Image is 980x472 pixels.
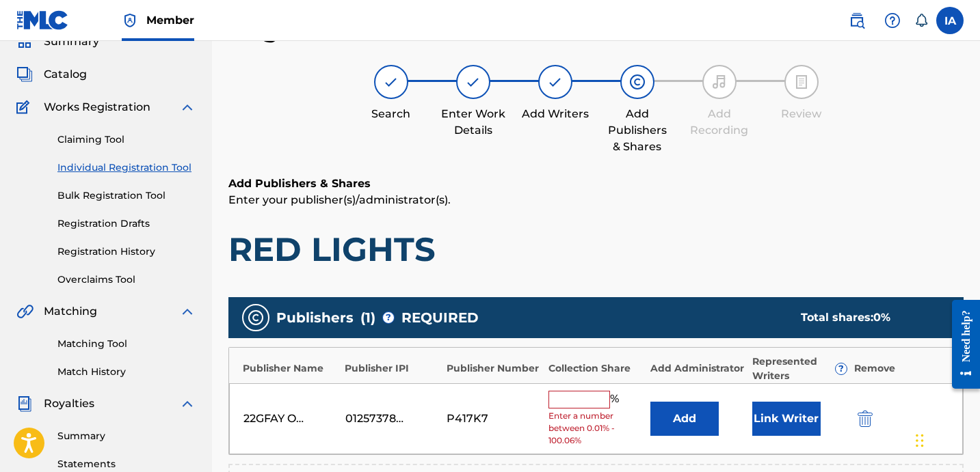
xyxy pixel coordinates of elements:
h1: RED LIGHTS [228,229,964,270]
span: Enter a number between 0.01% - 100.06% [548,410,644,447]
span: Works Registration [44,99,150,115]
img: Top Rightsholder [122,12,138,29]
img: Summary [16,33,33,50]
span: Summary [44,33,99,50]
img: 12a2ab48e56ec057fbd8.svg [858,411,873,427]
img: step indicator icon for Search [383,74,399,90]
button: Add [650,402,719,436]
img: help [884,12,901,29]
a: Registration History [57,245,196,259]
div: Review [767,106,836,122]
div: Add Publishers & Shares [603,106,672,155]
a: Matching Tool [57,337,196,351]
a: Registration Drafts [57,217,196,231]
div: Search [357,106,425,122]
img: step indicator icon for Add Recording [711,74,728,90]
div: Total shares: [801,309,936,326]
img: step indicator icon for Add Writers [547,74,564,90]
a: Individual Registration Tool [57,161,196,175]
span: ? [383,312,394,323]
div: User Menu [936,7,964,34]
div: Add Writers [521,106,590,122]
img: Catalog [16,66,33,83]
div: Add Recording [685,106,754,139]
a: SummarySummary [16,33,99,50]
a: CatalogCatalog [16,66,87,83]
a: Claiming Tool [57,133,196,147]
button: Link Writer [752,402,821,436]
img: Works Registration [16,99,34,115]
img: Matching [16,303,34,320]
img: expand [179,303,196,320]
a: Bulk Registration Tool [57,189,196,203]
img: publishers [248,309,264,326]
div: Publisher Number [447,361,542,376]
span: % [610,391,622,408]
div: Drag [916,420,924,461]
a: Statements [57,457,196,471]
span: Member [146,12,194,28]
img: MLC Logo [16,10,69,30]
img: Royalties [16,395,33,412]
h6: Add Publishers & Shares [228,176,964,192]
div: Remove [854,361,949,376]
div: Publisher Name [243,361,338,376]
span: Catalog [44,66,87,83]
img: step indicator icon for Enter Work Details [465,74,481,90]
div: Notifications [914,14,928,27]
a: Match History [57,365,196,379]
div: Help [879,7,906,34]
span: ( 1 ) [360,307,375,328]
div: Represented Writers [752,355,847,383]
img: expand [179,99,196,115]
iframe: Chat Widget [912,406,980,472]
span: Matching [44,303,97,320]
span: Royalties [44,395,94,412]
div: Add Administrator [650,361,745,376]
a: Public Search [843,7,871,34]
a: Overclaims Tool [57,273,196,287]
img: expand [179,395,196,412]
p: Enter your publisher(s)/administrator(s). [228,192,964,208]
span: 0 % [873,311,890,324]
iframe: Resource Center [942,289,980,399]
div: Collection Share [548,361,644,376]
div: Publisher IPI [345,361,440,376]
img: search [849,12,865,29]
img: step indicator icon for Add Publishers & Shares [629,74,646,90]
img: step indicator icon for Review [793,74,810,90]
a: Summary [57,429,196,443]
span: Publishers [276,307,354,328]
span: REQUIRED [401,307,479,328]
span: ? [836,363,847,374]
div: Enter Work Details [439,106,507,139]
